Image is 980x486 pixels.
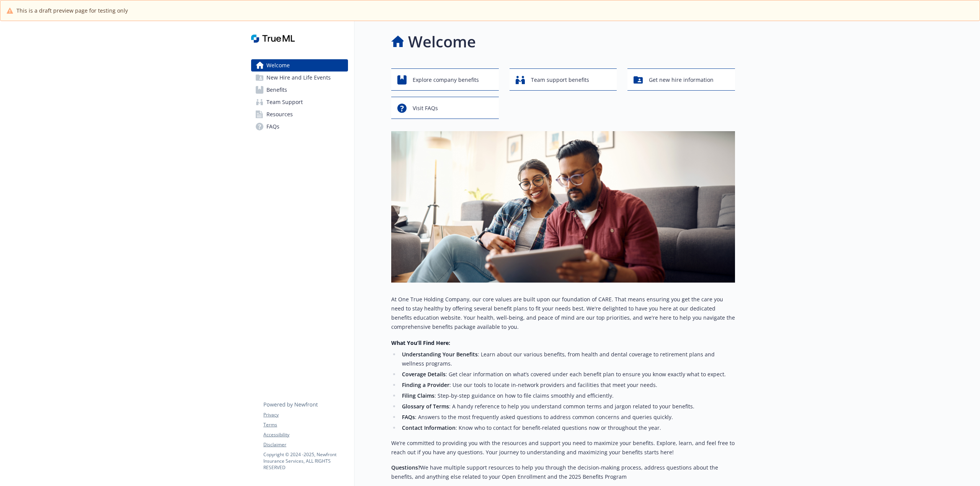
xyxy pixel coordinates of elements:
li: : Know who to contact for benefit-related questions now or throughout the year. [400,423,735,432]
span: New Hire and Life Events [266,72,331,84]
img: overview page banner [391,131,735,283]
span: Get new hire information [649,73,714,87]
a: Team Support [251,96,348,108]
span: Team support benefits [531,73,589,87]
strong: Finding a Provider [402,381,449,388]
p: We have multiple support resources to help you through the decision-making process, address quest... [391,463,735,481]
button: Visit FAQs [391,97,499,119]
span: FAQs [266,120,279,133]
span: Team Support [266,96,303,108]
a: Welcome [251,59,348,72]
p: We’re committed to providing you with the resources and support you need to maximize your benefit... [391,439,735,457]
strong: Coverage Details [402,371,446,378]
h1: Welcome [408,30,476,53]
span: This is a draft preview page for testing only [16,7,128,15]
a: Terms [263,421,348,428]
strong: Contact Information [402,424,456,431]
a: Accessibility [263,431,348,438]
a: New Hire and Life Events [251,72,348,84]
strong: Glossary of Terms [402,403,449,410]
a: Resources [251,108,348,120]
button: Get new hire information [627,68,735,91]
span: Welcome [266,59,290,72]
li: : Use our tools to locate in-network providers and facilities that meet your needs. [400,380,735,390]
button: Team support benefits [510,68,617,91]
a: FAQs [251,120,348,133]
li: : Answers to the most frequently asked questions to address common concerns and queries quickly. [400,413,735,422]
span: Visit FAQs [413,101,438,115]
span: Resources [266,108,293,120]
strong: What You’ll Find Here: [391,339,450,346]
p: Copyright © 2024 - 2025 , Newfront Insurance Services, ALL RIGHTS RESERVED [263,451,348,471]
a: Privacy [263,411,348,418]
a: Benefits [251,84,348,96]
strong: Understanding Your Benefits [402,351,478,358]
p: At One True Holding Company, our core values are built upon our foundation of CARE. That means en... [391,295,735,332]
li: : Learn about our various benefits, from health and dental coverage to retirement plans and welln... [400,350,735,368]
button: Explore company benefits [391,68,499,91]
li: : Get clear information on what’s covered under each benefit plan to ensure you know exactly what... [400,370,735,379]
strong: FAQs [402,413,415,421]
li: : Step-by-step guidance on how to file claims smoothly and efficiently. [400,391,735,400]
span: Benefits [266,84,287,96]
strong: Questions? [391,464,420,471]
a: Disclaimer [263,441,348,448]
li: : A handy reference to help you understand common terms and jargon related to your benefits. [400,402,735,411]
span: Explore company benefits [413,73,479,87]
strong: Filing Claims [402,392,434,399]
